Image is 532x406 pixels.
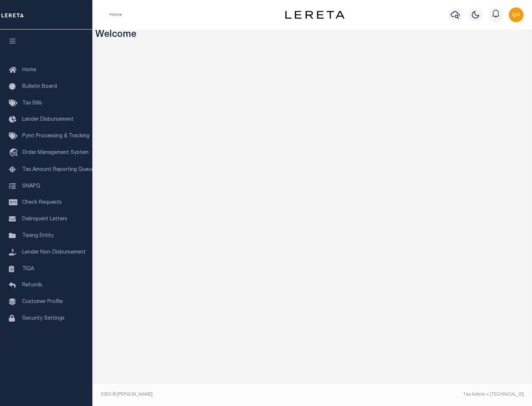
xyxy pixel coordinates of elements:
li: Home [109,11,122,18]
span: Taxing Entity [22,233,54,238]
div: 2025 © [PERSON_NAME]. [95,391,313,398]
span: Lender Non-Disbursement [22,250,86,255]
span: Lender Disbursement [22,117,74,122]
span: TIQA [22,266,34,271]
span: Refunds [22,283,42,288]
img: svg+xml;base64,PHN2ZyB4bWxucz0iaHR0cDovL3d3dy53My5vcmcvMjAwMC9zdmciIHBvaW50ZXItZXZlbnRzPSJub25lIi... [509,7,524,22]
span: Pymt Processing & Tracking [22,134,89,139]
span: Check Requests [22,200,62,205]
span: Delinquent Letters [22,217,67,222]
span: Tax Amount Reporting Queue [22,167,94,172]
h3: Welcome [95,30,529,41]
div: Tax Admin v.[TECHNICAL_ID] [318,391,524,398]
span: Customer Profile [22,299,63,304]
span: Security Settings [22,316,65,321]
span: Home [22,68,36,73]
span: SNAPQ [22,183,40,189]
img: logo-dark.svg [285,11,344,19]
i: travel_explore [9,148,21,158]
span: Order Management System [22,150,89,155]
span: Bulletin Board [22,84,57,89]
span: Tax Bills [22,101,42,106]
